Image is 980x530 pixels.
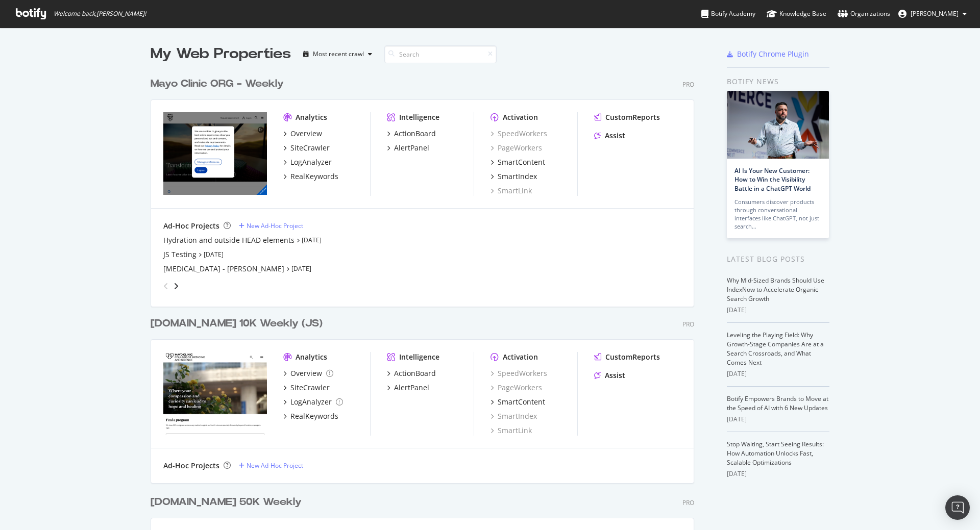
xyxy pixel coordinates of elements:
[727,91,829,159] img: AI Is Your New Customer: How to Win the Visibility Battle in a ChatGPT World
[491,129,547,139] a: SpeedWorkers
[727,440,824,467] a: Stop Waiting, Start Seeing Results: How Automation Unlocks Fast, Scalable Optimizations
[594,112,660,122] a: CustomReports
[394,368,436,378] div: ActionBoard
[247,221,303,230] div: New Ad-Hoc Project
[283,157,332,167] a: LogAnalyzer
[54,10,146,18] span: Welcome back, [PERSON_NAME] !
[283,383,330,393] a: SiteCrawler
[290,143,330,153] div: SiteCrawler
[491,425,532,436] a: SmartLink
[283,171,338,182] a: RealKeywords
[394,143,429,153] div: AlertPanel
[399,112,439,122] div: Intelligence
[734,198,821,231] div: Consumers discover products through conversational interfaces like ChatGPT, not just search…
[727,369,829,378] div: [DATE]
[247,461,303,470] div: New Ad-Hoc Project
[151,77,288,91] a: Mayo Clinic ORG - Weekly
[290,171,338,182] div: RealKeywords
[594,370,625,381] a: Assist
[491,143,542,153] a: PageWorkers
[283,368,333,378] a: Overview
[163,249,197,260] a: JS Testing
[727,49,809,59] a: Botify Chrome Plugin
[491,171,537,182] a: SmartIndex
[163,112,267,195] img: mayoclinic.org
[290,411,338,421] div: RealKeywords
[399,352,439,362] div: Intelligence
[491,157,545,167] a: SmartContent
[290,397,332,407] div: LogAnalyzer
[299,46,376,62] button: Most recent crawl
[313,51,364,57] div: Most recent crawl
[387,129,436,139] a: ActionBoard
[491,411,537,421] a: SmartIndex
[503,112,538,122] div: Activation
[727,331,824,367] a: Leveling the Playing Field: Why Growth-Stage Companies Are at a Search Crossroads, and What Comes...
[151,316,323,331] div: [DOMAIN_NAME] 10K Weekly (JS)
[498,171,537,182] div: SmartIndex
[387,143,429,153] a: AlertPanel
[605,370,625,381] div: Assist
[163,352,267,435] img: college.mayo.edu
[151,495,306,510] a: [DOMAIN_NAME] 50K Weekly
[727,415,829,424] div: [DATE]
[491,186,532,196] a: SmartLink
[291,264,311,273] a: [DATE]
[911,9,959,18] span: Joanne Brickles
[945,495,970,520] div: Open Intercom Messenger
[605,112,660,122] div: CustomReports
[302,236,322,244] a: [DATE]
[727,306,829,315] div: [DATE]
[503,352,538,362] div: Activation
[384,45,497,63] input: Search
[387,368,436,378] a: ActionBoard
[163,461,219,471] div: Ad-Hoc Projects
[290,383,330,393] div: SiteCrawler
[491,397,545,407] a: SmartContent
[701,9,755,19] div: Botify Academy
[594,352,660,362] a: CustomReports
[151,77,284,91] div: Mayo Clinic ORG - Weekly
[890,6,975,22] button: [PERSON_NAME]
[296,352,327,362] div: Analytics
[727,394,828,412] a: Botify Empowers Brands to Move at the Speed of AI with 6 New Updates
[727,76,829,87] div: Botify news
[498,157,545,167] div: SmartContent
[491,368,547,378] a: SpeedWorkers
[290,157,332,167] div: LogAnalyzer
[283,397,343,407] a: LogAnalyzer
[682,80,694,89] div: Pro
[394,129,436,139] div: ActionBoard
[737,49,809,59] div: Botify Chrome Plugin
[151,316,327,331] a: [DOMAIN_NAME] 10K Weekly (JS)
[727,469,829,478] div: [DATE]
[290,129,322,139] div: Overview
[394,383,429,393] div: AlertPanel
[767,9,826,19] div: Knowledge Base
[204,250,224,259] a: [DATE]
[163,235,295,245] a: Hydration and outside HEAD elements
[491,383,542,393] a: PageWorkers
[387,383,429,393] a: AlertPanel
[682,320,694,329] div: Pro
[283,411,338,421] a: RealKeywords
[163,264,284,274] a: [MEDICAL_DATA] - [PERSON_NAME]
[283,129,322,139] a: Overview
[283,143,330,153] a: SiteCrawler
[605,131,625,141] div: Assist
[239,461,303,470] a: New Ad-Hoc Project
[605,352,660,362] div: CustomReports
[163,221,219,231] div: Ad-Hoc Projects
[159,278,173,294] div: angle-left
[498,397,545,407] div: SmartContent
